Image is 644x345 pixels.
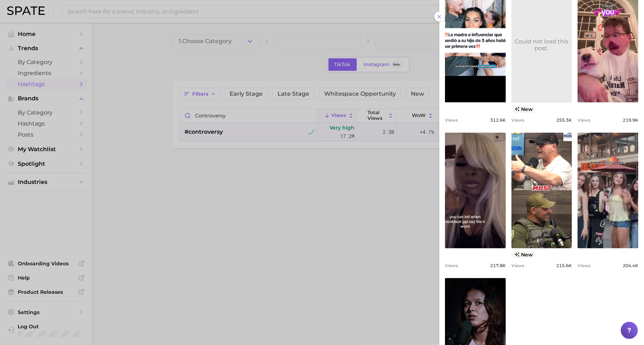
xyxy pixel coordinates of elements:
span: Views [578,117,590,123]
span: Views [511,117,524,123]
span: 312.6k [490,117,506,123]
span: 255.3k [556,117,572,123]
span: Views [445,117,458,123]
span: Views [578,263,590,268]
span: new [511,251,536,259]
span: 204.4k [623,263,638,268]
span: Views [445,263,458,268]
span: 215.6k [556,263,572,268]
span: 217.8k [490,263,506,268]
span: new [511,106,536,113]
div: Could not load this post. [511,38,572,52]
span: 219.9k [623,117,638,123]
span: Views [511,263,524,268]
